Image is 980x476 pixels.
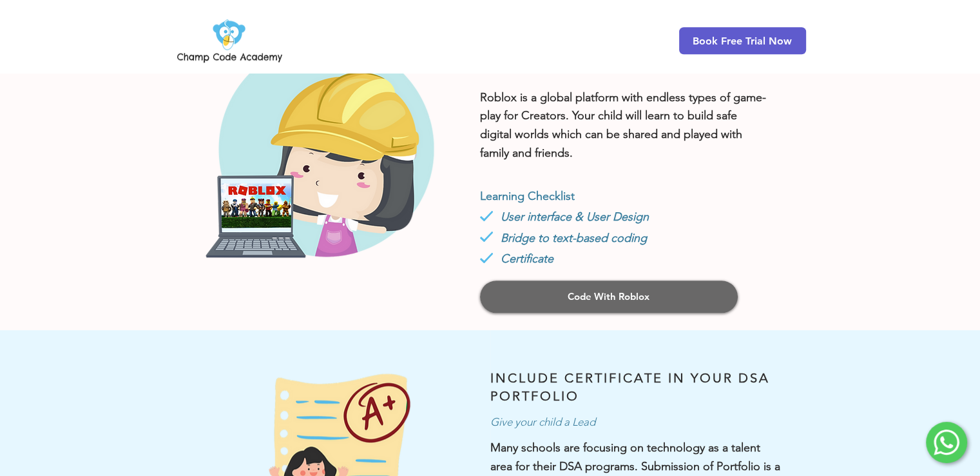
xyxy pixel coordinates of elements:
span: Give your child a Lead [490,415,595,428]
span: Bridge to text-based coding [501,231,647,245]
span: Learning Checklist [480,189,575,203]
span: INCLUDE CERTIFICATE IN YOUR DSA PORTFOLIO [490,370,770,404]
img: Kids Advanced Coding Class 1 Roblox [95,23,544,276]
span: Certificate [501,252,553,266]
a: Book Free Trial Now [679,27,806,54]
span: Code With Roblox [568,290,649,303]
span: Book Free Trial Now [693,35,792,47]
span: User interface & User Design [501,210,649,224]
a: Code With Roblox [480,281,738,313]
img: Champ Code Academy Logo PNG.png [175,15,285,66]
p: Roblox is a global platform with endless types of game-play for Creators. Your child will learn t... [480,88,770,163]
